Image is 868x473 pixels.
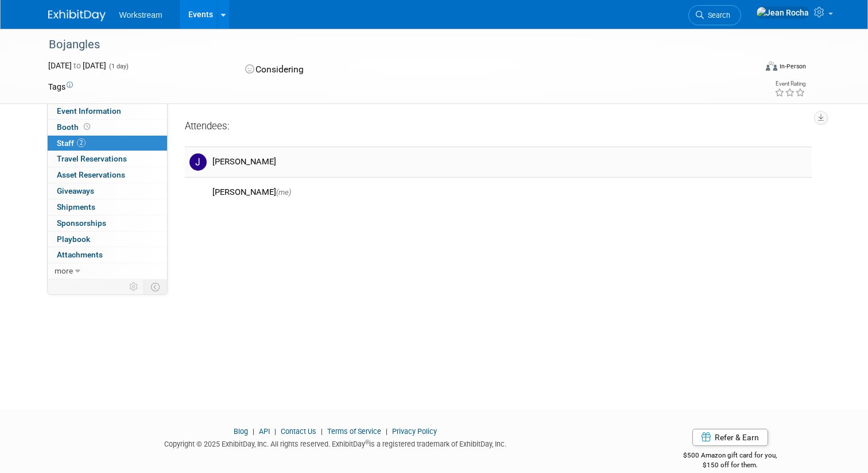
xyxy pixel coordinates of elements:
td: Toggle Event Tabs [144,279,167,294]
span: Search [704,11,730,20]
span: Event Information [57,106,121,116]
span: Staff [57,139,86,148]
div: Attendees: [185,120,812,134]
a: API [259,427,270,436]
span: | [383,427,390,436]
a: Playbook [48,232,167,247]
span: Asset Reservations [57,170,125,179]
span: Booth [57,122,92,132]
span: | [272,427,279,436]
span: Booth not reserved yet [82,122,92,131]
a: Terms of Service [327,427,381,436]
a: more [48,263,167,279]
span: | [318,427,325,436]
span: (me) [276,188,291,197]
a: Search [688,5,741,25]
div: Event Format [694,60,806,77]
div: Event Rating [774,81,805,87]
td: Tags [48,81,73,93]
span: (1 day) [108,63,129,70]
div: $500 Amazon gift card for you, [640,443,820,470]
span: Travel Reservations [57,154,127,163]
a: Shipments [48,199,167,215]
span: | [250,427,257,436]
a: Booth [48,120,167,135]
a: Privacy Policy [392,427,437,436]
img: Jean Rocha [756,6,809,19]
td: Personalize Event Tab Strip [124,279,144,294]
div: Considering [242,60,483,80]
sup: ® [365,439,369,445]
div: [PERSON_NAME] [212,187,807,198]
a: Asset Reservations [48,167,167,183]
a: Attachments [48,247,167,263]
a: Refer & Earn [692,429,768,446]
a: Blog [234,427,248,436]
span: Attachments [57,250,103,259]
a: Staff2 [48,136,167,151]
span: Shipments [57,202,95,211]
span: Giveaways [57,186,94,195]
a: Giveaways [48,183,167,199]
span: [DATE] [DATE] [48,61,106,70]
div: Bojangles [45,34,742,55]
img: J.jpg [189,153,207,171]
div: $150 off for them. [640,460,820,470]
span: to [72,61,83,70]
span: Workstream [119,10,162,20]
span: Sponsorships [57,218,106,228]
div: [PERSON_NAME] [212,156,807,167]
a: Event Information [48,103,167,119]
span: more [55,266,73,275]
a: Sponsorships [48,216,167,231]
div: Copyright © 2025 ExhibitDay, Inc. All rights reserved. ExhibitDay is a registered trademark of Ex... [48,436,623,449]
img: ExhibitDay [48,10,106,21]
span: Playbook [57,234,90,244]
a: Travel Reservations [48,151,167,167]
img: Format-Inperson.png [766,61,777,71]
div: In-Person [779,62,806,71]
a: Contact Us [281,427,316,436]
span: 2 [77,139,86,147]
